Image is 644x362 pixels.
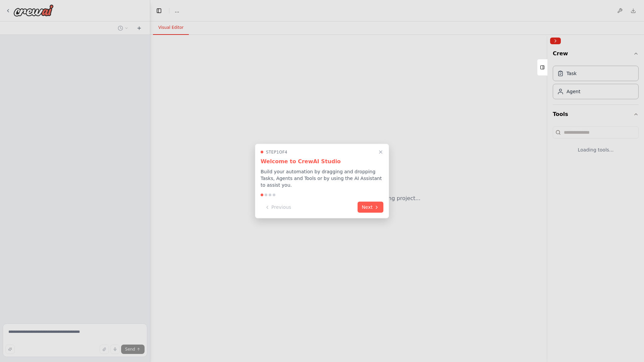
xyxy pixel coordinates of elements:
p: Build your automation by dragging and dropping Tasks, Agents and Tools or by using the AI Assista... [261,168,383,188]
button: Hide left sidebar [154,6,164,15]
button: Previous [261,202,295,213]
span: Step 1 of 4 [266,149,287,155]
button: Close walkthrough [377,148,385,156]
h3: Welcome to CrewAI Studio [261,158,383,166]
button: Next [358,202,383,213]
